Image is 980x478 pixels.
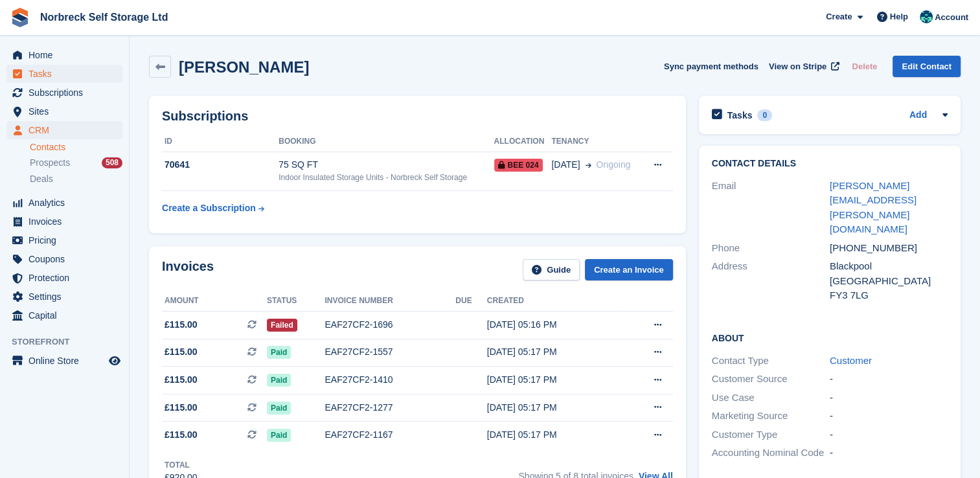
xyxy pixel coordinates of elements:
[712,179,830,237] div: Email
[830,355,872,366] a: Customer
[712,409,830,424] div: Marketing Source
[162,259,214,280] h2: Invoices
[10,8,30,27] img: stora-icon-8386f47178a22dfd0bd8f6a31ec36ba5ce8667c1dd55bd0f319d3a0aa187defe.svg
[847,56,882,77] button: Delete
[6,84,122,102] a: menu
[893,56,961,77] a: Edit Contact
[30,156,122,170] a: Prospects 508
[487,373,621,387] div: [DATE] 05:17 PM
[325,345,455,359] div: EAF27CF2-1557
[162,196,264,220] a: Create a Subscription
[487,318,621,332] div: [DATE] 05:16 PM
[596,159,630,170] span: Ongoing
[6,288,122,306] a: menu
[455,291,487,312] th: Due
[28,352,106,370] span: Online Store
[494,159,543,172] span: BEE 024
[727,109,753,121] h2: Tasks
[267,319,297,332] span: Failed
[267,429,291,442] span: Paid
[664,56,758,77] button: Sync payment methods
[30,172,122,186] a: Deals
[28,306,106,324] span: Capital
[826,10,852,23] span: Create
[28,84,106,102] span: Subscriptions
[6,46,122,64] a: menu
[30,141,122,154] a: Contacts
[325,318,455,332] div: EAF27CF2-1696
[6,194,122,212] a: menu
[487,401,621,415] div: [DATE] 05:17 PM
[830,180,917,235] a: [PERSON_NAME][EMAIL_ADDRESS][PERSON_NAME][DOMAIN_NAME]
[712,354,830,369] div: Contact Type
[769,60,826,73] span: View on Stripe
[712,159,948,169] h2: Contact Details
[712,331,948,344] h2: About
[6,352,122,370] a: menu
[830,391,948,405] div: -
[325,428,455,442] div: EAF27CF2-1167
[102,157,122,168] div: 508
[267,402,291,415] span: Paid
[6,269,122,287] a: menu
[551,158,580,172] span: [DATE]
[162,109,673,124] h2: Subscriptions
[712,259,830,303] div: Address
[267,374,291,387] span: Paid
[6,121,122,139] a: menu
[162,291,267,312] th: Amount
[28,102,106,120] span: Sites
[487,345,621,359] div: [DATE] 05:17 PM
[28,231,106,249] span: Pricing
[6,306,122,324] a: menu
[165,345,198,359] span: £115.00
[6,231,122,249] a: menu
[830,409,948,424] div: -
[279,172,494,183] div: Indoor Insulated Storage Units - Norbreck Self Storage
[30,157,70,169] span: Prospects
[28,269,106,287] span: Protection
[890,10,908,23] span: Help
[523,259,580,280] a: Guide
[279,131,494,152] th: Booking
[279,158,494,172] div: 75 SQ FT
[830,274,948,289] div: [GEOGRAPHIC_DATA]
[764,56,842,77] a: View on Stripe
[487,428,621,442] div: [DATE] 05:17 PM
[267,346,291,359] span: Paid
[28,121,106,139] span: CRM
[830,427,948,442] div: -
[494,131,552,152] th: Allocation
[28,288,106,306] span: Settings
[28,212,106,231] span: Invoices
[757,109,772,121] div: 0
[165,401,198,415] span: £115.00
[28,194,106,212] span: Analytics
[162,158,279,172] div: 70641
[12,336,129,348] span: Storefront
[28,65,106,83] span: Tasks
[712,446,830,461] div: Accounting Nominal Code
[28,46,106,64] span: Home
[830,241,948,256] div: [PHONE_NUMBER]
[585,259,673,280] a: Create an Invoice
[30,173,53,185] span: Deals
[6,65,122,83] a: menu
[920,10,933,23] img: Sally King
[6,102,122,120] a: menu
[107,353,122,369] a: Preview store
[935,11,968,24] span: Account
[6,250,122,268] a: menu
[325,373,455,387] div: EAF27CF2-1410
[35,6,173,28] a: Norbreck Self Storage Ltd
[551,131,641,152] th: Tenancy
[712,427,830,442] div: Customer Type
[162,131,279,152] th: ID
[165,459,198,471] div: Total
[487,291,621,312] th: Created
[712,241,830,256] div: Phone
[830,288,948,303] div: FY3 7LG
[267,291,325,312] th: Status
[830,372,948,387] div: -
[325,291,455,312] th: Invoice number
